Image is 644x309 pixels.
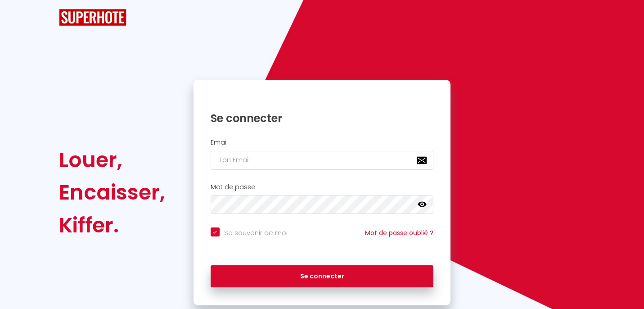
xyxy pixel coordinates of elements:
h2: Email [211,139,434,146]
a: Mot de passe oublié ? [365,228,433,237]
h2: Mot de passe [211,183,434,191]
div: Encaisser, [59,176,165,209]
img: SuperHote logo [59,9,126,26]
input: Ton Email [211,151,434,170]
div: Louer, [59,144,165,176]
h1: Se connecter [211,111,434,125]
div: Kiffer. [59,209,165,241]
button: Se connecter [211,265,434,288]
